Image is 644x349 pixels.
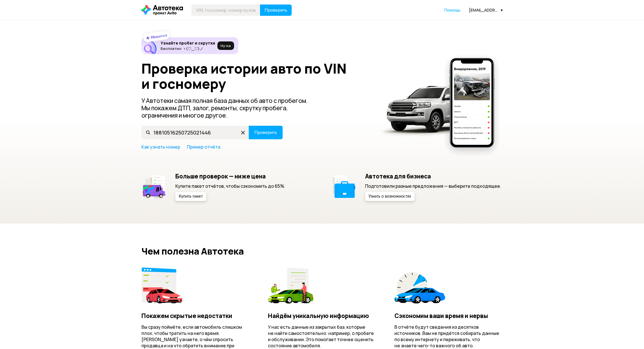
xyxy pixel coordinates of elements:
[365,192,414,201] button: Узнать о возможностях
[260,5,292,16] button: Проверить
[141,312,250,319] h4: Покажем скрытые недостатки
[394,324,503,349] p: В отчёте будут сведения из десятков источников. Вам не придётся собирать данные по всему интернет...
[191,5,260,16] input: VIN, госномер, номер кузова
[368,195,411,198] span: Узнать о возможностях
[249,126,283,139] button: Проверить
[150,32,167,40] strong: Новинка
[268,324,376,349] p: У нас есть данные из закрытых баз, которые не найти самостоятельно: например, о пробеге и обслужи...
[179,195,203,198] span: Купить пакет
[141,126,249,139] input: VIN, госномер, номер кузова
[175,183,285,189] p: Купите пакет отчётов, чтобы сэкономить до 65%.
[141,61,371,91] h1: Проверка истории авто по VIN и госномеру
[141,97,317,119] p: У Автотеки самая полная база данных об авто с пробегом. Мы покажем ДТП, залог, ремонты, скрутку п...
[265,8,287,12] span: Проверить
[394,312,503,319] h4: Сэкономим ваши время и нервы
[221,43,231,48] span: Ну‑ка
[141,246,503,256] h2: Чем полезна Автотека
[175,192,206,201] button: Купить пакет
[175,173,285,180] h5: Больше проверок — ниже цена
[141,144,180,150] a: Как узнать номер
[254,130,277,135] span: Проверить
[268,312,376,319] h4: Найдём уникальную информацию
[444,7,460,13] a: Помощь
[187,144,220,150] a: Пример отчёта
[365,183,501,189] p: Подготовили разные предложения — выберите подходящее.
[161,41,215,46] h6: Узнайте пробег и скрутки
[469,7,503,13] div: [EMAIL_ADDRESS][DOMAIN_NAME]
[365,173,501,180] h5: Автотека для бизнеса
[161,46,215,51] p: Бесплатно ヽ(♡‿♡)ノ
